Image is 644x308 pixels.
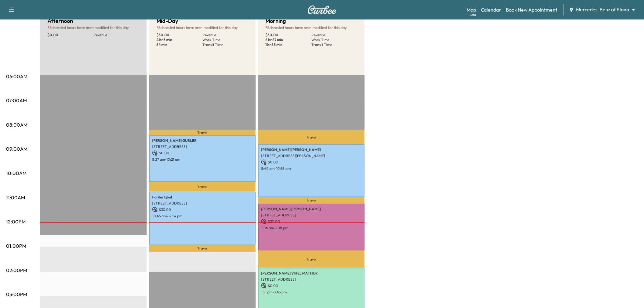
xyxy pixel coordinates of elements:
a: Calendar [481,6,501,13]
p: Travel [258,197,365,204]
span: Mercedes-Benz of Plano [576,6,629,13]
p: 09:00AM [6,145,27,152]
p: Work Time [311,37,357,42]
p: 1 hr 55 min [265,42,311,47]
p: Revenue [311,33,357,37]
p: 12:00PM [6,218,26,225]
p: [STREET_ADDRESS][PERSON_NAME] [261,153,362,158]
p: Revenue [93,33,139,37]
p: Transit Time [311,42,357,47]
p: 07:00AM [6,97,27,104]
p: $ 30.00 [152,207,253,212]
p: 10:45 am - 12:54 pm [152,214,253,219]
p: [STREET_ADDRESS] [152,144,253,149]
p: [PERSON_NAME] VIHEL MATHUR [261,271,362,276]
p: 5 hr 57 min [265,37,311,42]
p: $ 0.00 [261,159,362,165]
p: Travel [149,130,256,135]
p: Scheduled hours have been modified for this day [156,25,248,30]
a: Book New Appointment [506,6,558,13]
p: 10:00AM [6,170,26,177]
h5: Mid-Day [156,17,178,25]
p: 08:00AM [6,121,27,128]
p: Fariha Iqbal [152,195,253,200]
p: 03:00PM [6,291,27,298]
p: $ 0.00 [152,150,253,156]
p: Travel [149,182,256,192]
p: Scheduled hours have been modified for this day [47,25,139,30]
p: [STREET_ADDRESS] [152,201,253,206]
p: 8:27 am - 10:21 am [152,157,253,162]
p: [STREET_ADDRESS] [261,277,362,282]
p: 11:14 am - 1:08 pm [261,226,362,230]
p: Travel [258,250,365,268]
p: 4 hr 3 min [156,37,202,42]
p: $ 30.00 [156,33,202,37]
h5: Afternoon [47,17,73,25]
p: 54 min [156,42,202,47]
p: [PERSON_NAME] [PERSON_NAME] [261,147,362,152]
p: $ 30.00 [261,219,362,224]
p: Revenue [202,33,248,37]
p: Travel [149,245,256,252]
p: 02:00PM [6,267,27,274]
p: Scheduled hours have been modified for this day [265,25,357,30]
a: MapBeta [467,6,476,13]
p: Travel [258,130,365,144]
p: 06:00AM [6,73,27,80]
p: 8:49 am - 10:58 am [261,166,362,171]
h5: Morning [265,17,286,25]
p: 1:51 pm - 3:45 pm [261,290,362,295]
p: $ 0.00 [47,33,93,37]
p: $ 30.00 [265,33,311,37]
p: 01:00PM [6,242,26,250]
p: [PERSON_NAME] [PERSON_NAME] [261,207,362,212]
img: Curbee Logo [307,5,337,14]
p: [STREET_ADDRESS] [261,213,362,218]
p: Transit Time [202,42,248,47]
p: [PERSON_NAME] GUBLER [152,138,253,143]
p: $ 0.00 [261,283,362,289]
div: Beta [470,12,476,17]
p: 11:00AM [6,194,25,201]
p: Work Time [202,37,248,42]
